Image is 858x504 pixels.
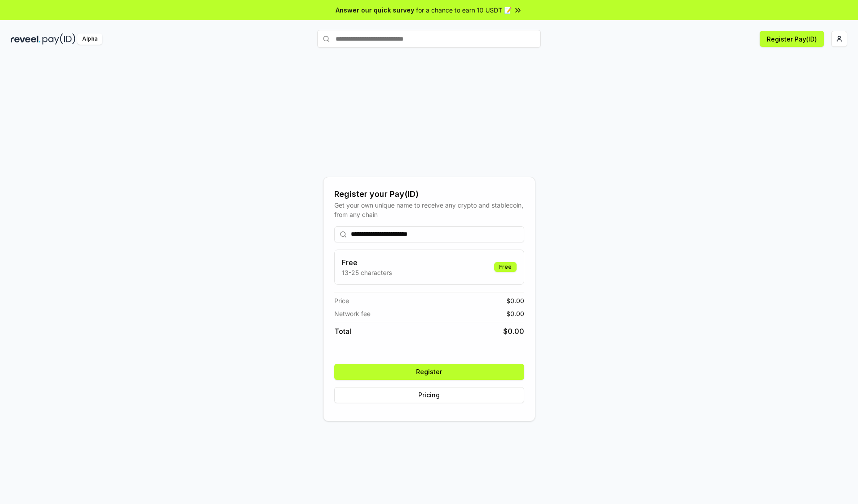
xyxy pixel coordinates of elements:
[336,5,414,15] span: Answer our quick survey
[77,33,102,45] div: Alpha
[334,309,370,318] span: Network fee
[334,188,524,200] div: Register your Pay(ID)
[506,309,524,318] span: $ 0.00
[342,257,392,268] h3: Free
[503,326,524,337] span: $ 0.00
[334,364,524,380] button: Register
[42,33,76,45] img: pay_id
[11,33,41,45] img: reveel_dark
[334,296,349,305] span: Price
[334,200,524,219] div: Get your own unique name to receive any crypto and stablecoin, from any chain
[760,31,824,47] button: Register Pay(ID)
[416,5,512,15] span: for a chance to earn 10 USDT 📝
[342,268,392,277] p: 13-25 characters
[506,296,524,305] span: $ 0.00
[334,326,351,337] span: Total
[334,387,524,403] button: Pricing
[494,262,517,272] div: Free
